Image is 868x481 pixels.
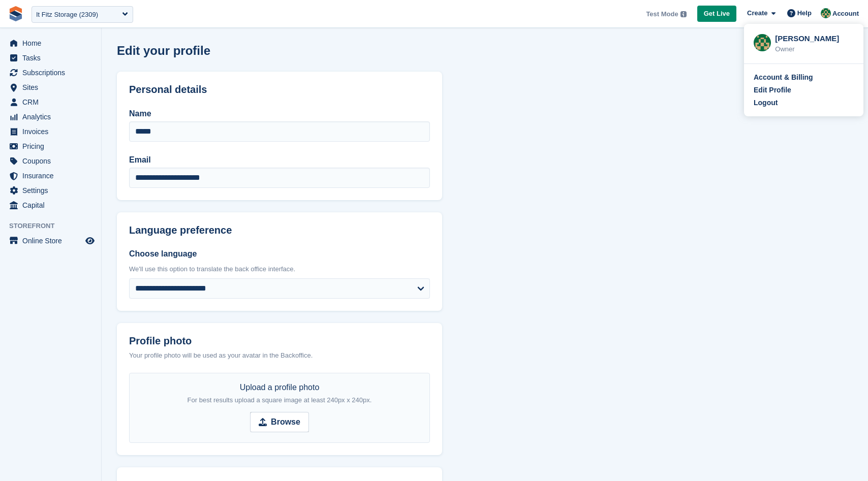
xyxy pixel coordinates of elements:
[84,235,96,247] a: Preview store
[22,95,83,109] span: CRM
[8,6,23,21] img: stora-icon-8386f47178a22dfd0bd8f6a31ec36ba5ce8667c1dd55bd0f319d3a0aa187defe.svg
[5,95,96,109] a: menu
[129,108,430,120] label: Name
[5,139,96,153] a: menu
[22,51,83,65] span: Tasks
[129,154,430,166] label: Email
[129,335,430,347] label: Profile photo
[775,44,854,54] div: Owner
[129,248,430,260] label: Choose language
[22,183,83,198] span: Settings
[5,183,96,198] a: menu
[775,33,854,42] div: [PERSON_NAME]
[9,221,101,231] span: Storefront
[22,198,83,212] span: Capital
[754,98,854,108] a: Logout
[22,66,83,80] span: Subscriptions
[832,9,859,19] span: Account
[5,36,96,50] a: menu
[22,139,83,153] span: Pricing
[747,8,767,18] span: Create
[5,234,96,248] a: menu
[188,396,372,404] span: For best results upload a square image at least 240px x 240px.
[22,154,83,168] span: Coupons
[5,110,96,124] a: menu
[129,264,430,274] div: We'll use this option to translate the back office interface.
[754,85,791,95] div: Edit Profile
[754,85,854,95] a: Edit Profile
[754,72,854,83] a: Account & Billing
[797,8,812,18] span: Help
[5,80,96,94] a: menu
[754,98,778,108] div: Logout
[704,9,730,19] span: Get Live
[22,110,83,124] span: Analytics
[117,44,210,57] h1: Edit your profile
[22,169,83,183] span: Insurance
[250,412,309,432] input: Browse
[5,124,96,139] a: menu
[22,36,83,50] span: Home
[129,84,430,95] h2: Personal details
[22,124,83,139] span: Invoices
[271,416,300,428] strong: Browse
[5,66,96,80] a: menu
[129,350,430,361] div: Your profile photo will be used as your avatar in the Backoffice.
[821,8,831,18] img: Aaron
[754,72,813,83] div: Account & Billing
[129,225,430,236] h2: Language preference
[36,10,98,20] div: It Fitz Storage (2309)
[754,34,771,51] img: Aaron
[680,11,687,17] img: icon-info-grey-7440780725fd019a000dd9b08b2336e03edf1995a4989e88bcd33f0948082b44.svg
[22,234,83,248] span: Online Store
[5,169,96,183] a: menu
[697,6,736,22] a: Get Live
[5,51,96,65] a: menu
[188,381,372,406] div: Upload a profile photo
[22,80,83,94] span: Sites
[5,198,96,212] a: menu
[646,9,678,19] span: Test Mode
[5,154,96,168] a: menu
